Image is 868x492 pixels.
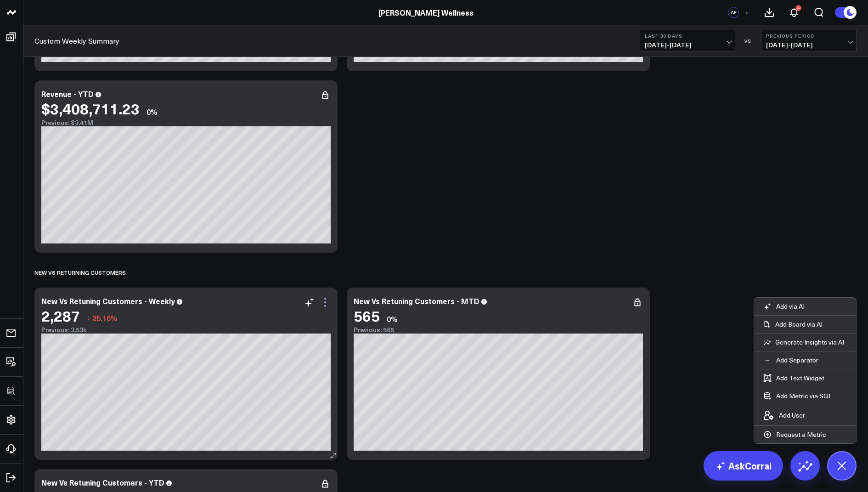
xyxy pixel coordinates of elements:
button: Add Metric via SQL [754,387,841,405]
a: Log Out [3,469,20,486]
button: Last 30 Days[DATE]-[DATE] [640,30,735,52]
div: 0% [387,314,398,324]
div: $3,408,711.23 [41,100,140,117]
button: + [741,7,752,18]
b: Previous Period [766,33,851,39]
span: + [745,9,749,16]
div: 0% [147,107,158,117]
button: Add Text Widget [754,369,834,387]
div: Revenue - YTD [41,89,94,99]
div: Previous: $3.41M [41,119,331,126]
a: SQL Client [3,383,20,399]
button: Previous Period[DATE]-[DATE] [761,30,857,52]
span: 35.16% [92,313,118,323]
a: [PERSON_NAME] Wellness [378,7,473,17]
b: Last 30 Days [645,33,730,39]
p: Generate Insights via AI [775,338,844,346]
span: [DATE] - [DATE] [766,41,851,49]
button: Add User [754,405,814,425]
div: New Vs Retuning Customers - MTD [354,296,479,306]
p: Add Separator [776,356,818,364]
span: [DATE] - [DATE] [645,41,730,49]
p: Add Board via AI [775,320,823,328]
span: ↓ [87,312,90,324]
div: Previous: 565 [354,326,643,334]
div: NEW VS RETURNING CUSTOMERS [34,262,126,283]
button: Add via AI [754,298,814,315]
p: Add via AI [776,302,805,311]
p: Request a Metric [776,430,826,439]
div: Previous: 3.53k [41,326,331,334]
button: Add Separator [754,351,828,369]
div: 2,287 [41,307,80,324]
div: 565 [354,307,380,324]
div: VS [740,38,756,44]
p: Add User [779,411,805,419]
button: Generate Insights via AI [754,334,856,351]
a: Custom Weekly Summary [34,36,119,46]
button: Request a Metric [754,426,835,443]
div: 4 [795,5,801,11]
div: New Vs Retuning Customers - YTD [41,477,164,487]
div: AF [728,7,739,18]
div: New Vs Retuning Customers - Weekly [41,296,175,306]
a: AskCorral [704,451,783,481]
button: Add Board via AI [754,316,856,333]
